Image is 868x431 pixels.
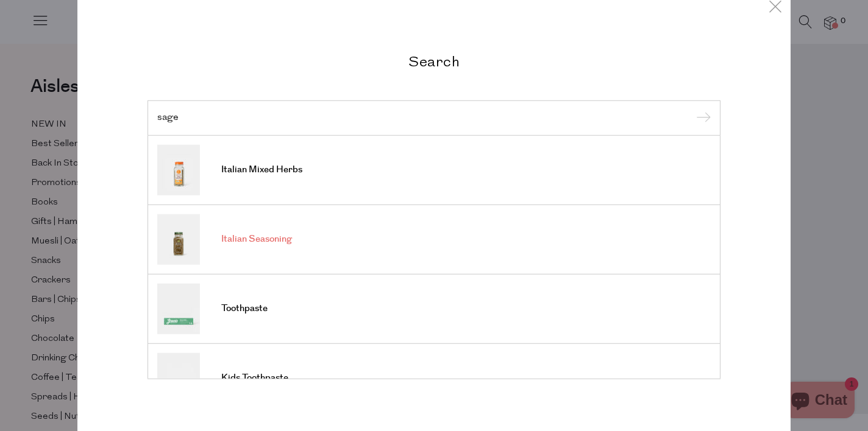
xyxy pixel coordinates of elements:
span: Kids Toothpaste [221,372,288,384]
a: Toothpaste [157,283,711,334]
span: Italian Mixed Herbs [221,164,302,176]
h2: Search [148,52,720,70]
a: Italian Mixed Herbs [157,144,711,195]
a: Kids Toothpaste [157,352,711,403]
span: Toothpaste [221,303,268,315]
input: Search [157,113,711,122]
span: Italian Seasoning [221,233,292,245]
img: Kids Toothpaste [157,352,200,403]
img: Italian Mixed Herbs [157,144,200,195]
img: Italian Seasoning [157,214,200,264]
img: Toothpaste [157,283,200,334]
a: Italian Seasoning [157,214,711,264]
